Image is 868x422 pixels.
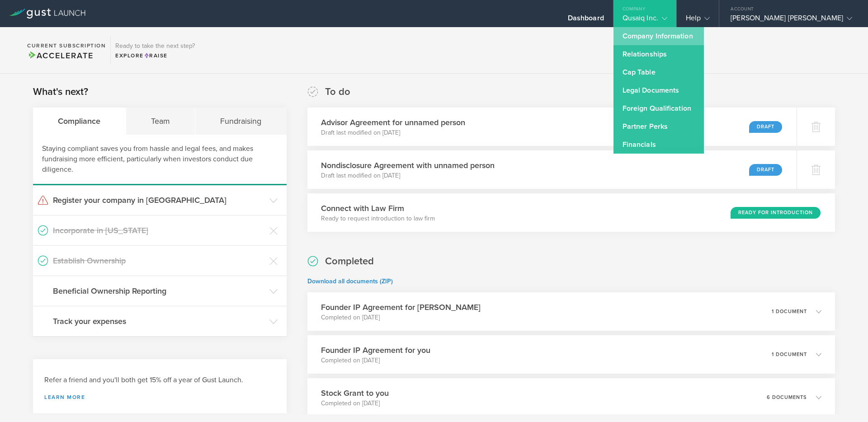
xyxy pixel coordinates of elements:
[307,108,797,146] div: Advisor Agreement for unnamed personDraft last modified on [DATE]Draft
[33,85,88,98] h2: What's next?
[321,313,481,322] p: Completed on [DATE]
[321,387,389,399] h3: Stock Grant to you
[321,128,465,137] p: Draft last modified on [DATE]
[321,159,495,171] h3: Nondisclosure Agreement with unnamed person
[33,135,287,185] div: Staying compliant saves you from hassle and legal fees, and makes fundraising more efficient, par...
[623,14,667,27] div: Qusaiq Inc.
[53,315,265,327] h3: Track your expenses
[126,108,196,135] div: Team
[33,108,126,135] div: Compliance
[321,356,430,365] p: Completed on [DATE]
[767,395,807,400] p: 6 documents
[568,14,604,27] div: Dashboard
[321,344,430,356] h3: Founder IP Agreement for you
[27,51,93,61] span: Accelerate
[307,150,797,189] div: Nondisclosure Agreement with unnamed personDraft last modified on [DATE]Draft
[44,375,275,385] h3: Refer a friend and you'll both get 15% off a year of Gust Launch.
[731,14,852,27] div: [PERSON_NAME] [PERSON_NAME]
[144,52,168,59] span: Raise
[749,121,782,133] div: Draft
[115,43,195,49] h3: Ready to take the next step?
[749,164,782,176] div: Draft
[195,108,287,135] div: Fundraising
[772,352,807,357] p: 1 document
[325,255,374,268] h2: Completed
[823,379,868,422] iframe: Chat Widget
[325,85,350,98] h2: To do
[53,285,265,297] h3: Beneficial Ownership Reporting
[115,52,195,60] div: Explore
[686,14,710,27] div: Help
[307,277,393,285] a: Download all documents (ZIP)
[44,394,275,400] a: Learn more
[321,301,481,313] h3: Founder IP Agreement for [PERSON_NAME]
[110,36,199,64] div: Ready to take the next step?ExploreRaise
[772,309,807,314] p: 1 document
[53,194,265,206] h3: Register your company in [GEOGRAPHIC_DATA]
[321,214,435,223] p: Ready to request introduction to law firm
[321,171,495,180] p: Draft last modified on [DATE]
[321,117,465,128] h3: Advisor Agreement for unnamed person
[53,255,265,267] h3: Establish Ownership
[307,193,835,232] div: Connect with Law FirmReady to request introduction to law firmReady for Introduction
[731,207,821,219] div: Ready for Introduction
[53,225,265,236] h3: Incorporate in [US_STATE]
[27,43,106,48] h2: Current Subscription
[321,399,389,408] p: Completed on [DATE]
[321,202,435,214] h3: Connect with Law Firm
